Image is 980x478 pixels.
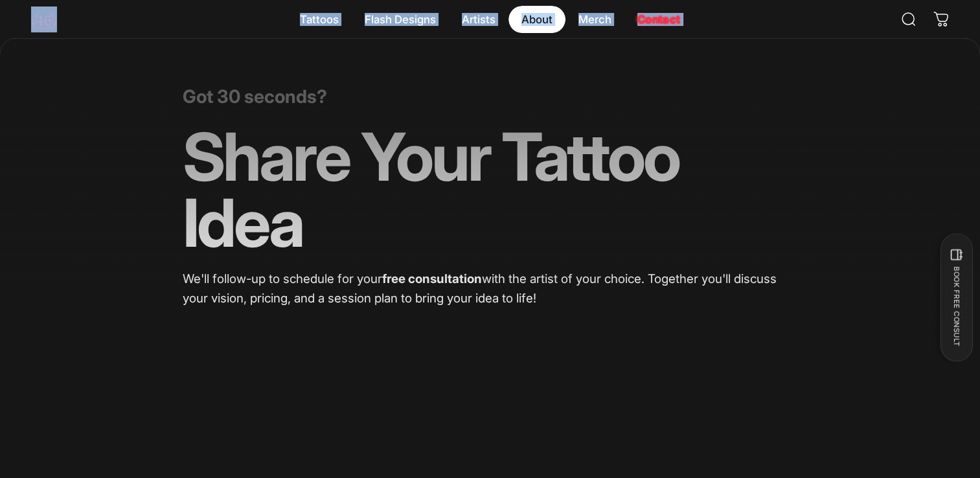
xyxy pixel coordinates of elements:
[624,6,694,33] a: Contact
[287,6,694,33] nav: Primary
[927,5,955,34] a: 0 items
[565,6,624,33] summary: Merch
[287,6,352,33] summary: Tattoos
[508,6,565,33] summary: About
[449,6,508,33] summary: Artists
[352,6,449,33] summary: Flash Designs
